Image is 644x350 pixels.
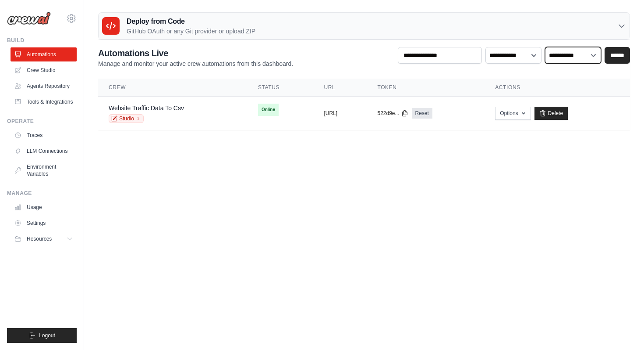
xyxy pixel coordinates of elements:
th: Actions [485,79,630,97]
span: Online [258,104,279,116]
a: Settings [11,216,77,230]
span: Resources [27,235,52,242]
a: Automations [11,47,77,61]
a: Studio [109,114,144,123]
span: Logout [39,332,55,339]
th: Status [248,79,314,97]
img: Logo [7,12,51,25]
h2: Automations Live [98,47,293,59]
th: Crew [98,79,248,97]
p: GitHub OAuth or any Git provider or upload ZIP [127,27,255,36]
th: Token [367,79,485,97]
button: Logout [7,328,77,343]
a: Reset [412,108,432,119]
a: Agents Repository [11,79,77,93]
a: Website Traffic Data To Csv [109,105,184,112]
div: Manage [7,190,77,197]
a: Crew Studio [11,63,77,77]
button: Options [495,107,531,120]
div: Operate [7,118,77,125]
a: Traces [11,128,77,142]
a: Delete [534,107,568,120]
a: Usage [11,200,77,214]
iframe: Chat Widget [600,308,644,350]
h3: Deploy from Code [127,16,255,27]
button: 522d9e... [377,110,408,117]
a: Environment Variables [11,160,77,181]
a: LLM Connections [11,144,77,158]
th: URL [314,79,367,97]
button: Resources [11,232,77,246]
p: Manage and monitor your active crew automations from this dashboard. [98,59,293,68]
div: Build [7,37,77,44]
a: Tools & Integrations [11,95,77,109]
